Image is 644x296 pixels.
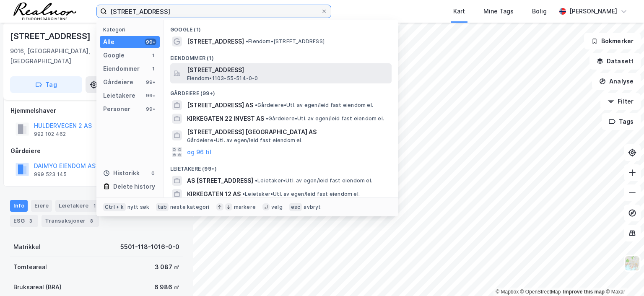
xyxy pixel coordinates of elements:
[187,176,253,186] span: AS [STREET_ADDRESS]
[127,204,150,210] div: nytt søk
[103,64,140,74] div: Eiendommer
[155,262,179,272] div: 3 087 ㎡
[164,159,398,174] div: Leietakere (99+)
[120,242,179,252] div: 5501-118-1016-0-0
[187,147,211,157] button: og 96 til
[113,182,155,192] div: Delete history
[103,37,114,47] div: Alle
[103,50,125,60] div: Google
[107,5,321,18] input: Søk på adresse, matrikkel, gårdeiere, leietakere eller personer
[26,217,35,225] div: 3
[34,131,66,138] div: 992 102 462
[255,177,372,184] span: Leietaker • Utl. av egen/leid fast eiendom el.
[145,106,156,112] div: 99+
[289,203,302,211] div: esc
[170,204,210,210] div: neste kategori
[520,289,561,295] a: OpenStreetMap
[602,256,644,296] iframe: Chat Widget
[10,46,115,66] div: 9016, [GEOGRAPHIC_DATA], [GEOGRAPHIC_DATA]
[164,83,398,99] div: Gårdeiere (99+)
[10,200,28,212] div: Info
[103,91,135,101] div: Leietakere
[187,75,258,82] span: Eiendom • 1103-55-514-0-0
[234,204,256,210] div: markere
[271,204,283,210] div: velg
[496,289,519,295] a: Mapbox
[13,282,62,292] div: Bruksareal (BRA)
[145,39,156,45] div: 99+
[592,73,641,90] button: Analyse
[563,289,605,295] a: Improve this map
[584,33,641,49] button: Bokmerker
[187,189,241,199] span: KIRKEGATEN 12 AS
[266,115,384,122] span: Gårdeiere • Utl. av egen/leid fast eiendom el.
[150,65,156,72] div: 1
[255,177,257,184] span: •
[242,191,360,197] span: Leietaker • Utl. av egen/leid fast eiendom el.
[42,215,99,227] div: Transaksjoner
[242,191,245,197] span: •
[55,200,102,212] div: Leietakere
[34,171,67,178] div: 999 523 145
[87,217,96,225] div: 8
[150,52,156,59] div: 1
[600,93,641,110] button: Filter
[103,77,133,87] div: Gårdeiere
[13,3,76,20] img: realnor-logo.934646d98de889bb5806.png
[187,36,244,47] span: [STREET_ADDRESS]
[31,200,52,212] div: Eiere
[10,76,82,93] button: Tag
[255,102,373,109] span: Gårdeiere • Utl. av egen/leid fast eiendom el.
[483,6,514,16] div: Mine Tags
[246,38,248,44] span: •
[154,282,179,292] div: 6 986 ㎡
[532,6,547,16] div: Bolig
[13,262,47,272] div: Tomteareal
[569,6,617,16] div: [PERSON_NAME]
[624,255,640,271] img: Z
[103,203,126,211] div: Ctrl + k
[453,6,465,16] div: Kart
[187,127,388,137] span: [STREET_ADDRESS] [GEOGRAPHIC_DATA] AS
[589,53,641,70] button: Datasett
[145,79,156,86] div: 99+
[246,38,325,45] span: Eiendom • [STREET_ADDRESS]
[103,104,130,114] div: Personer
[602,113,641,130] button: Tags
[187,65,388,75] span: [STREET_ADDRESS]
[103,168,140,178] div: Historikk
[187,137,303,144] span: Gårdeiere • Utl. av egen/leid fast eiendom el.
[10,215,38,227] div: ESG
[187,100,253,110] span: [STREET_ADDRESS] AS
[164,48,398,63] div: Eiendommer (1)
[10,106,182,116] div: Hjemmelshaver
[187,114,264,124] span: KIRKEGATEN 22 INVEST AS
[10,29,92,43] div: [STREET_ADDRESS]
[602,256,644,296] div: Kontrollprogram for chat
[150,170,156,177] div: 0
[156,203,169,211] div: tab
[10,146,182,156] div: Gårdeiere
[255,102,257,108] span: •
[145,92,156,99] div: 99+
[304,204,321,210] div: avbryt
[103,26,160,33] div: Kategori
[164,20,398,35] div: Google (1)
[90,202,99,210] div: 1
[266,115,268,122] span: •
[13,242,41,252] div: Matrikkel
